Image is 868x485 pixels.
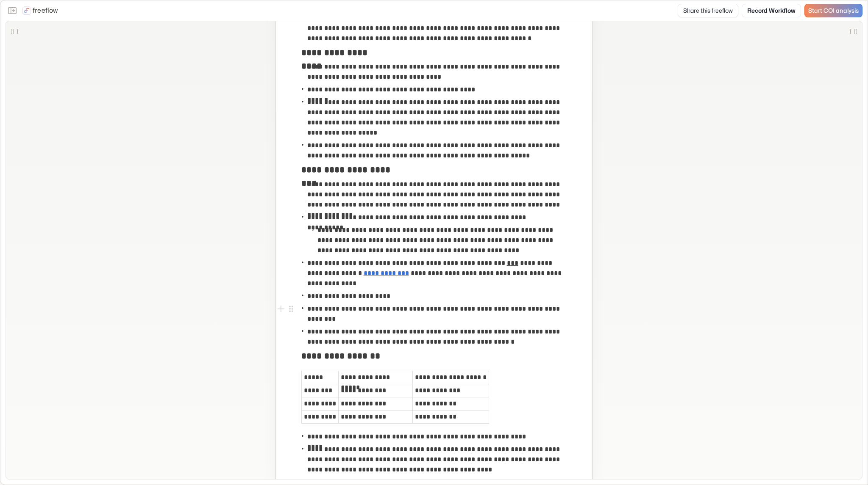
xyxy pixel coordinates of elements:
p: freeflow [33,6,58,16]
a: freeflow [22,6,58,16]
button: Add block [276,304,286,314]
a: Record Workflow [742,4,801,17]
a: Start COI analysis [804,4,862,17]
button: Share this freeflow [678,4,738,17]
button: Close the sidebar [6,4,19,17]
button: Open block menu [286,304,296,314]
span: Start COI analysis [808,7,859,14]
